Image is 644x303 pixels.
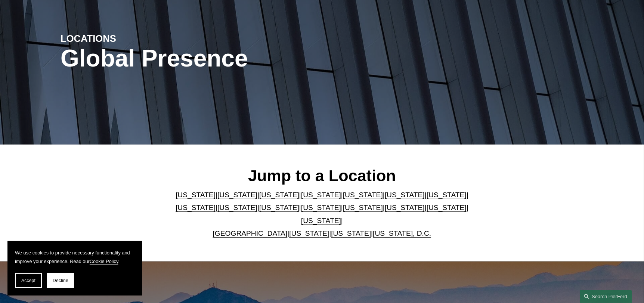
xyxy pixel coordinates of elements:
a: [US_STATE] [259,204,299,211]
a: [US_STATE] [301,217,341,225]
a: [US_STATE] [289,229,329,237]
h1: Global Presence [61,45,409,72]
a: [US_STATE] [301,204,341,211]
a: [US_STATE] [217,191,257,199]
a: [US_STATE] [385,204,425,211]
a: [US_STATE] [217,204,257,211]
a: [US_STATE] [331,229,371,237]
a: [US_STATE] [301,191,341,199]
a: [US_STATE] [176,191,216,199]
p: We use cookies to provide necessary functionality and improve your experience. Read our . [15,248,134,266]
section: Cookie banner [7,241,142,296]
p: | | | | | | | | | | | | | | | | | | [170,189,475,240]
a: Search this site [580,290,632,303]
a: [US_STATE] [343,191,383,199]
h4: LOCATIONS [61,33,191,44]
a: [US_STATE] [385,191,425,199]
a: [US_STATE] [427,191,467,199]
span: Accept [21,278,35,283]
span: Decline [53,278,68,283]
a: [US_STATE] [427,204,467,211]
a: [GEOGRAPHIC_DATA] [213,229,288,237]
h2: Jump to a Location [170,166,475,185]
a: Cookie Policy [90,259,118,264]
a: [US_STATE] [259,191,299,199]
a: [US_STATE] [176,204,216,211]
a: [US_STATE] [343,204,383,211]
a: [US_STATE], D.C. [373,229,431,237]
button: Accept [15,273,42,288]
button: Decline [47,273,74,288]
